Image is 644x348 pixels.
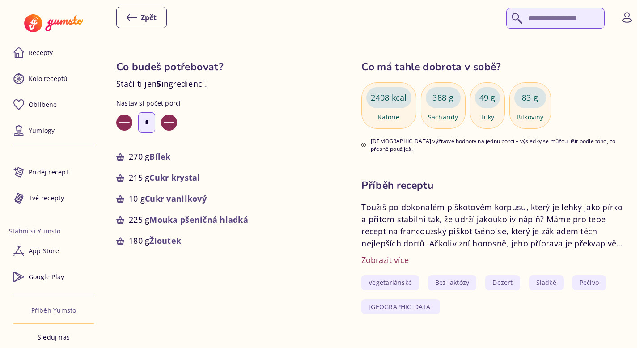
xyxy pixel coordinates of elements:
a: Google Play [9,266,98,288]
p: Bílkoviny [517,113,544,122]
a: Pečivo [572,275,606,290]
h3: Co má tahle dobrota v sobě? [361,61,628,74]
p: Toužíš po dokonalém piškotovém korpusu, který je lehký jako pírko a přitom stabilní tak, že udrží... [361,201,628,250]
p: 83 g [522,92,538,104]
a: Recepty [9,42,98,64]
p: 215 g [129,172,200,184]
p: 225 g [129,214,248,226]
h2: Co budeš potřebovat? [116,61,335,74]
p: Tvé recepty [29,194,64,203]
a: App Store [9,240,98,262]
p: Kolo receptů [29,74,68,83]
p: Oblíbené [29,100,57,109]
div: Zpět [127,12,157,23]
span: Mouka pšeničná hladká [149,214,248,225]
span: Cukr vanilkový [145,193,207,204]
a: Tvé recepty [9,187,98,209]
a: Vegetariánské [361,275,419,290]
p: App Store [29,246,59,255]
button: Zpět [116,7,167,28]
p: Stačí ti jen ingrediencí. [116,78,335,90]
p: 180 g [129,235,181,247]
a: Kolo receptů [9,68,98,89]
p: 49 g [479,92,496,104]
p: Sleduj nás [38,333,70,342]
span: Cukr krystal [149,172,200,183]
li: Stáhni si Yumsto [9,227,98,236]
p: Yumlogy [29,126,55,135]
p: Recepty [29,48,53,57]
button: Zobrazit více [361,254,409,266]
a: Yumlogy [9,120,98,141]
a: Příběh Yumsto [31,306,76,315]
p: Tuky [480,113,495,122]
p: Sacharidy [428,113,458,122]
p: Kalorie [378,113,399,122]
a: [GEOGRAPHIC_DATA] [361,299,440,314]
p: Nastav si počet porcí [116,99,335,108]
p: 2408 kcal [371,92,407,104]
p: Přidej recept [29,168,68,177]
p: [DEMOGRAPHIC_DATA] výživové hodnoty na jednu porci – výsledky se můžou lišit podle toho, co přesn... [371,138,628,153]
p: 10 g [129,193,207,205]
p: Google Play [29,272,64,281]
p: 270 g [129,151,171,163]
span: Bílek [149,151,170,162]
p: 388 g [432,92,453,104]
a: Bez laktózy [428,275,476,290]
span: Žloutek [149,235,181,246]
a: Oblíbené [9,94,98,115]
img: Yumsto logo [24,14,83,32]
a: Dezert [485,275,520,290]
span: 5 [157,78,161,89]
a: Přidej recept [9,161,98,183]
h3: Příběh receptu [361,179,628,192]
a: Sladké [529,275,563,290]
